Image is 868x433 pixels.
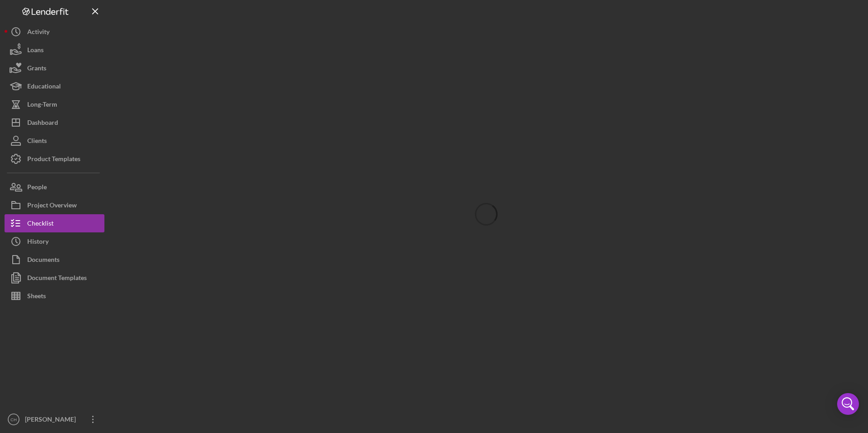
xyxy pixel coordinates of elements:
[27,59,46,79] div: Grants
[27,95,57,116] div: Long-Term
[27,232,49,253] div: History
[27,269,87,289] div: Document Templates
[5,251,104,269] button: Documents
[5,196,104,214] button: Project Overview
[5,59,104,77] button: Grants
[5,269,104,287] button: Document Templates
[5,287,104,305] button: Sheets
[27,251,59,271] div: Documents
[5,113,104,132] button: Dashboard
[5,132,104,150] button: Clients
[5,41,104,59] button: Loans
[5,77,104,95] button: Educational
[27,113,58,134] div: Dashboard
[23,410,82,431] div: [PERSON_NAME]
[27,132,47,152] div: Clients
[5,232,104,251] button: History
[5,214,104,232] button: Checklist
[27,23,49,43] div: Activity
[5,410,104,428] button: CH[PERSON_NAME]
[27,178,47,198] div: People
[10,417,17,422] text: CH
[27,150,80,170] div: Product Templates
[27,287,46,307] div: Sheets
[5,178,104,196] button: People
[5,23,104,41] button: Activity
[5,95,104,113] button: Long-Term
[837,393,859,415] div: Open Intercom Messenger
[27,196,77,216] div: Project Overview
[5,150,104,168] button: Product Templates
[27,41,44,61] div: Loans
[27,214,54,235] div: Checklist
[27,77,61,98] div: Educational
